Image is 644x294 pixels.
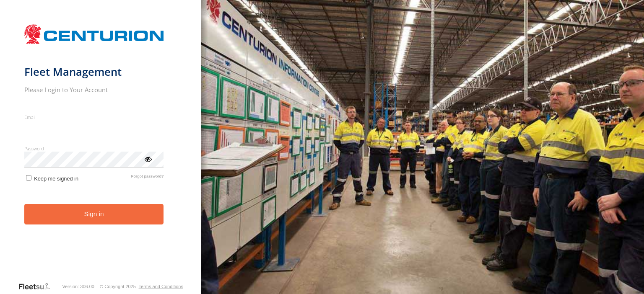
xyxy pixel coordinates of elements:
label: Email [24,114,164,120]
input: Keep me signed in [26,175,31,181]
a: Visit our Website [18,282,57,291]
a: Forgot password? [131,174,164,182]
a: Terms and Conditions [139,284,183,289]
span: Keep me signed in [34,175,78,182]
h1: Fleet Management [24,65,164,79]
h2: Please Login to Your Account [24,85,164,94]
div: Version: 306.00 [62,284,94,289]
div: © Copyright 2025 - [100,284,183,289]
form: main [24,20,177,281]
div: ViewPassword [143,155,152,163]
button: Sign in [24,204,164,224]
label: Password [24,145,164,152]
img: Centurion Transport [24,23,164,45]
